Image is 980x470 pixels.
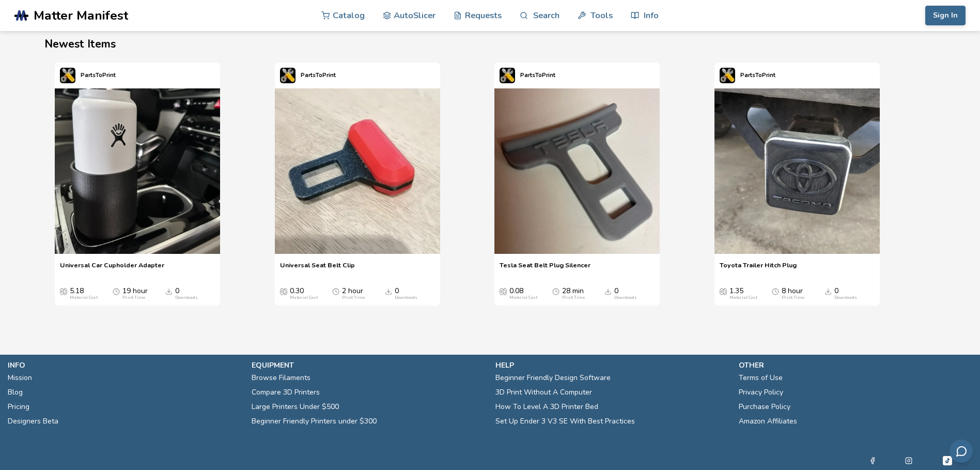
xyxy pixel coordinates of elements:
div: Material Cost [509,295,537,300]
p: PartsToPrint [740,70,775,81]
a: Tesla Seat Belt Plug Silencer [500,261,590,277]
span: Matter Manifest [34,8,128,23]
a: How To Level A 3D Printer Bed [495,400,598,414]
p: info [8,360,241,371]
a: Universal Seat Belt Clip [280,261,355,277]
a: Beginner Friendly Printers under $300 [252,414,377,429]
p: help [495,360,729,371]
div: 0 [834,287,857,300]
div: 19 hour [122,287,148,300]
div: 28 min [562,287,585,300]
div: Material Cost [729,295,757,300]
div: 8 hour [782,287,804,300]
swiper-slide: 4 / 4 [714,63,924,306]
div: Downloads [175,295,198,300]
div: 1.35 [729,287,757,300]
a: Beginner Friendly Design Software [495,371,611,385]
div: Downloads [395,295,417,300]
span: Average Cost [280,287,287,295]
p: equipment [252,360,485,371]
span: Average Cost [720,287,727,295]
p: PartsToPrint [81,70,116,81]
a: Browse Filaments [252,371,310,385]
a: Compare 3D Printers [252,385,320,400]
a: Terms of Use [739,371,783,385]
swiper-slide: 1 / 4 [55,63,264,306]
a: Large Printers Under $500 [252,400,339,414]
p: other [739,360,972,371]
a: PartsToPrint's profilePartsToPrint [714,63,781,88]
div: 5.18 [70,287,98,300]
div: Downloads [614,295,637,300]
span: Average Print Time [113,287,120,295]
a: Pricing [8,400,29,414]
div: 2 hour [342,287,365,300]
span: Average Print Time [552,287,559,295]
a: Tiktok [941,454,954,467]
a: Facebook [869,454,876,467]
div: Print Time [782,295,804,300]
a: Mission [8,371,32,385]
div: 0 [614,287,637,300]
div: 0.30 [290,287,318,300]
span: Downloads [385,287,392,295]
a: Toyota Trailer Hitch Plug [720,261,797,277]
img: PartsToPrint's profile [500,68,515,83]
div: Material Cost [70,295,98,300]
a: PartsToPrint's profilePartsToPrint [494,63,561,88]
div: Print Time [562,295,585,300]
span: Downloads [165,287,173,295]
img: PartsToPrint's profile [720,68,735,83]
swiper-slide: 3 / 4 [494,63,704,306]
button: Send feedback via email [950,439,973,463]
a: Amazon Affiliates [739,414,797,429]
h2: Newest Items [44,36,935,52]
div: Material Cost [290,295,318,300]
a: Privacy Policy [739,385,783,400]
div: Print Time [122,295,145,300]
span: Downloads [825,287,832,295]
div: 0.08 [509,287,537,300]
img: PartsToPrint's profile [280,68,295,83]
a: Set Up Ender 3 V3 SE With Best Practices [495,414,635,429]
span: Average Print Time [332,287,339,295]
p: PartsToPrint [520,70,555,81]
a: Blog [8,385,23,400]
button: Sign In [925,6,966,25]
span: Average Print Time [772,287,779,295]
span: Downloads [604,287,612,295]
img: PartsToPrint's profile [60,68,75,83]
a: 3D Print Without A Computer [495,385,592,400]
span: Average Cost [60,287,67,295]
a: PartsToPrint's profilePartsToPrint [275,63,341,88]
a: PartsToPrint's profilePartsToPrint [55,63,121,88]
span: Average Cost [500,287,507,295]
a: Designers Beta [8,414,58,429]
a: Instagram [905,454,912,467]
a: Universal Car Cupholder Adapter [60,261,164,277]
div: Print Time [342,295,365,300]
p: PartsToPrint [301,70,336,81]
a: Purchase Policy [739,400,790,414]
div: 0 [395,287,417,300]
swiper-slide: 2 / 4 [275,63,484,306]
div: 0 [175,287,198,300]
div: Downloads [834,295,857,300]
